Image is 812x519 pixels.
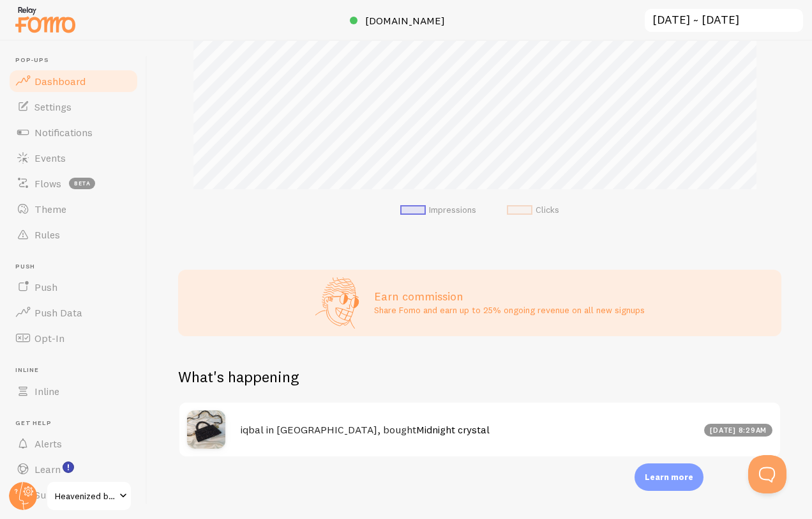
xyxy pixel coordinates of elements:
[704,424,773,437] div: [DATE] 8:29am
[748,455,786,493] iframe: Help Scout Beacon - Open
[34,151,66,164] span: Events
[416,423,490,436] a: Midnight crystal
[15,366,139,375] span: Inline
[34,126,93,139] span: Notifications
[15,419,139,428] span: Get Help
[635,463,703,491] div: Learn more
[374,304,645,316] p: Share Fomo and earn up to 25% ongoing revenue on all new signups
[8,94,139,120] a: Settings
[400,205,476,216] li: Impressions
[34,177,61,190] span: Flows
[15,56,139,65] span: Pop-ups
[8,274,139,300] a: Push
[8,222,139,247] a: Rules
[34,385,59,398] span: Inline
[13,3,77,36] img: fomo-relay-logo-orange.svg
[8,300,139,325] a: Push Data
[507,205,559,216] li: Clicks
[34,306,82,319] span: Push Data
[34,100,71,113] span: Settings
[15,263,139,271] span: Push
[34,332,64,345] span: Opt-In
[34,75,86,88] span: Dashboard
[34,437,62,450] span: Alerts
[34,228,60,241] span: Rules
[8,68,139,94] a: Dashboard
[645,471,693,483] p: Learn more
[8,145,139,171] a: Events
[8,325,139,351] a: Opt-In
[178,367,299,387] h2: What's happening
[8,456,139,482] a: Learn
[63,461,74,473] svg: <p>Watch New Feature Tutorials!</p>
[69,178,95,189] span: beta
[374,289,645,304] h3: Earn commission
[241,423,696,437] h4: iqbal in [GEOGRAPHIC_DATA], bought
[8,171,139,196] a: Flows beta
[8,196,139,222] a: Theme
[55,488,116,504] span: Heavenized by [PERSON_NAME]
[34,281,57,293] span: Push
[34,463,61,476] span: Learn
[8,431,139,456] a: Alerts
[34,203,66,215] span: Theme
[8,120,139,145] a: Notifications
[8,378,139,404] a: Inline
[46,481,132,511] a: Heavenized by [PERSON_NAME]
